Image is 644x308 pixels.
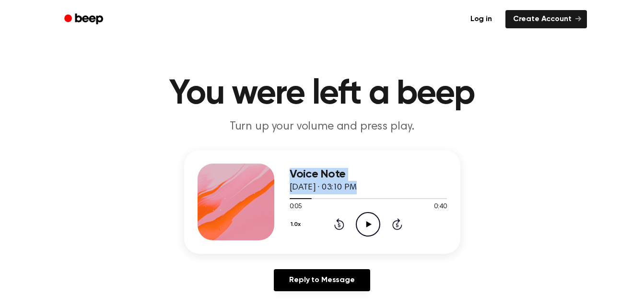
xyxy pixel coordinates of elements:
h3: Voice Note [290,168,447,181]
a: Log in [463,10,500,28]
button: 1.0x [290,216,304,233]
a: Beep [58,10,112,29]
span: [DATE] · 03:10 PM [290,183,357,192]
p: Turn up your volume and press play. [138,119,506,135]
a: Reply to Message [274,269,370,291]
span: 0:05 [290,202,302,212]
span: 0:40 [434,202,446,212]
h1: You were left a beep [77,77,568,111]
a: Create Account [505,10,587,28]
